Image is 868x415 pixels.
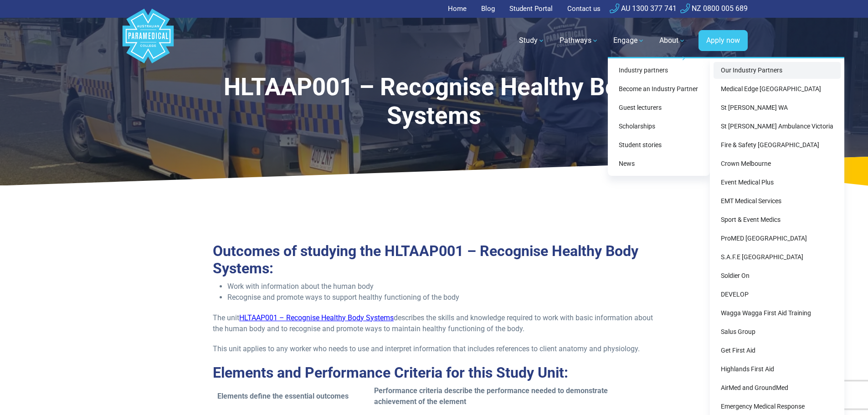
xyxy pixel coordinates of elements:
h1: HLTAAP001 – Recognise Healthy Body Systems [199,73,669,131]
p: This unit applies to any worker who needs to use and interpret information that includes referenc... [213,343,655,354]
div: Engage [608,57,710,176]
a: HLTAAP001 – Recognise Healthy Body Systems [239,313,394,322]
a: Guest lecturers [611,99,706,116]
li: Work with information about the human body [227,281,655,292]
a: Emergency Medical Response [714,398,841,415]
a: AirMed and GroundMed [714,379,841,396]
a: Industry partners [611,62,706,79]
a: Student stories [611,137,706,154]
a: Australian Paramedical College [121,18,175,64]
a: Apply now [699,30,748,51]
a: Our Industry Partners [714,62,841,79]
a: S.A.F.E [GEOGRAPHIC_DATA] [714,249,841,266]
a: St [PERSON_NAME] WA [714,99,841,116]
a: Get First Aid [714,342,841,359]
a: Crown Melbourne [714,155,841,172]
li: Recognise and promote ways to support healthy functioning of the body [227,292,655,303]
a: ProMED [GEOGRAPHIC_DATA] [714,230,841,247]
h2: Elements and Performance Criteria for this Study Unit: [213,364,655,381]
a: Engage [608,28,650,53]
a: EMT Medical Services [714,193,841,210]
a: Sport & Event Medics [714,211,841,228]
a: Become an Industry Partner [611,81,706,97]
a: News [611,155,706,172]
a: DEVELOP [714,286,841,303]
a: Event Medical Plus [714,174,841,191]
p: The unit describes the skills and knowledge required to work with basic information about the hum... [213,313,655,334]
a: NZ 0800 005 689 [680,4,748,13]
a: Study [514,28,550,53]
a: Fire & Safety [GEOGRAPHIC_DATA] [714,137,841,154]
a: St [PERSON_NAME] Ambulance Victoria [714,118,841,135]
a: Pathways [554,28,604,53]
a: Medical Edge [GEOGRAPHIC_DATA] [714,81,841,97]
a: Highlands First Aid [714,361,841,378]
a: AU 1300 377 741 [610,4,677,13]
a: Soldier On [714,267,841,284]
h2: Outcomes of studying the HLTAAP001 – Recognise Healthy Body Systems: [213,242,655,277]
a: Wagga Wagga First Aid Training [714,305,841,322]
strong: Performance criteria describe the performance needed to demonstrate achievement of the element [374,386,608,406]
a: Scholarships [611,118,706,135]
a: About [654,28,691,53]
a: Salus Group [714,323,841,340]
strong: Elements define the essential outcomes [217,392,349,400]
